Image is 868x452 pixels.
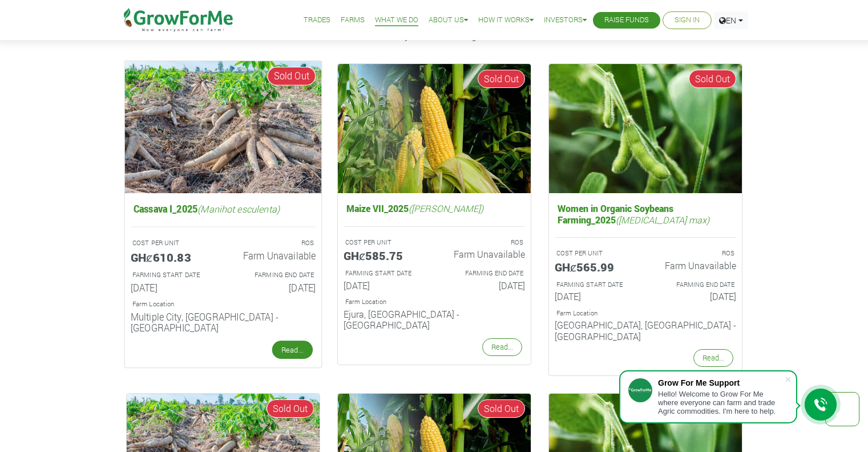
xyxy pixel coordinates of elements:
h6: [DATE] [443,280,525,291]
p: Location of Farm [556,309,734,318]
span: Sold Out [478,70,525,88]
p: Estimated Farming Start Date [132,270,212,279]
h6: [GEOGRAPHIC_DATA], [GEOGRAPHIC_DATA] - [GEOGRAPHIC_DATA] [555,319,736,341]
h6: [DATE] [232,281,316,293]
h5: GHȼ610.83 [130,250,214,263]
img: growforme image [338,64,531,194]
h6: Farm Unavailable [443,249,525,259]
p: A unit is a quarter of an Acre [556,249,635,258]
h6: Farm Unavailable [232,250,316,261]
a: Raise Funds [604,14,649,26]
h5: Maize VII_2025 [344,200,525,217]
h6: [DATE] [130,281,214,293]
p: A unit is a quarter of an Acre [132,238,212,247]
p: Estimated Farming Start Date [345,269,424,278]
p: Estimated Farming End Date [445,269,523,278]
h6: Multiple City, [GEOGRAPHIC_DATA] - [GEOGRAPHIC_DATA] [130,310,315,333]
p: ROS [656,249,734,258]
h5: Women in Organic Soybeans Farming_2025 [555,200,736,227]
a: How it Works [478,14,534,26]
div: Grow For Me Support [658,378,785,387]
a: Farms [341,14,365,26]
a: Sign In [675,14,700,26]
p: Location of Farm [345,297,523,307]
img: growforme image [124,61,321,193]
i: ([PERSON_NAME]) [409,202,483,214]
h5: GHȼ565.99 [555,260,637,274]
p: Estimated Farming Start Date [556,280,635,290]
p: A unit is a quarter of an Acre [345,238,424,247]
h6: [DATE] [344,280,426,291]
a: EN [714,11,748,29]
img: growforme image [549,64,742,194]
a: Trades [304,14,330,26]
span: Sold Out [267,67,316,86]
p: Estimated Farming End Date [233,270,314,279]
a: Investors [544,14,587,26]
div: Hello! Welcome to Grow For Me where everyone can farm and trade Agric commodities. I'm here to help. [658,390,785,415]
h5: Cassava I_2025 [130,200,315,217]
span: Sold Out [689,70,736,88]
p: ROS [445,238,523,247]
span: Sold Out [478,399,525,418]
h6: Ejura, [GEOGRAPHIC_DATA] - [GEOGRAPHIC_DATA] [344,309,525,330]
a: Read... [693,349,733,367]
h5: GHȼ585.75 [344,249,426,262]
p: Estimated Farming End Date [656,280,734,290]
h6: [DATE] [555,291,637,302]
h6: [DATE] [654,291,736,302]
h6: Farm Unavailable [654,260,736,271]
a: About Us [429,14,468,26]
i: ([MEDICAL_DATA] max) [616,214,709,226]
a: Read... [482,338,522,356]
i: (Manihot esculenta) [197,202,280,214]
a: What We Do [375,14,418,26]
p: ROS [233,238,314,247]
p: Location of Farm [132,299,313,309]
span: Sold Out [267,399,314,418]
a: Read... [272,341,312,359]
